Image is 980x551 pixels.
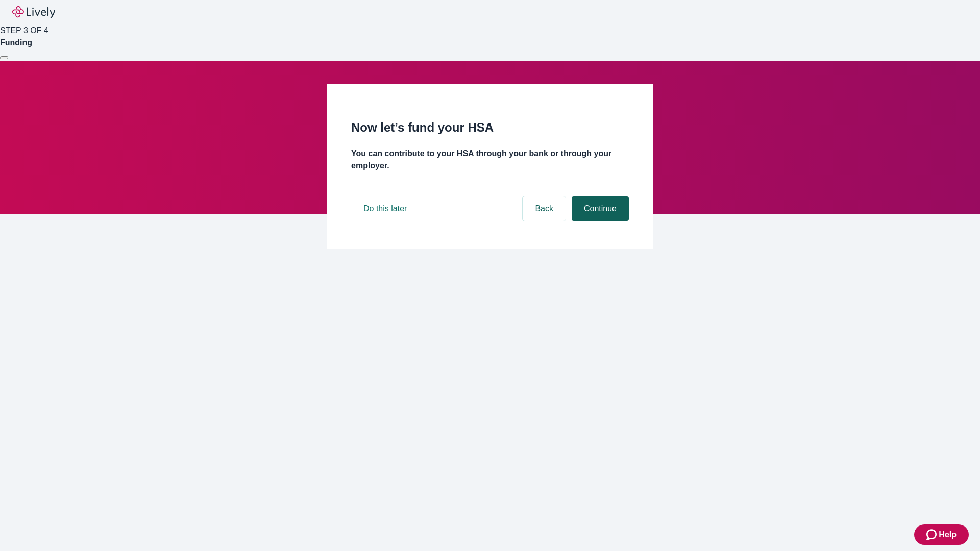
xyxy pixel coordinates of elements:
button: Back [523,196,566,221]
img: Lively [12,6,55,18]
span: Help [939,529,957,541]
button: Continue [572,196,629,221]
h4: You can contribute to your HSA through your bank or through your employer. [351,147,629,172]
button: Do this later [351,196,419,221]
button: Zendesk support iconHelp [914,524,969,545]
h2: Now let’s fund your HSA [351,118,629,137]
svg: Zendesk support icon [926,529,939,541]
